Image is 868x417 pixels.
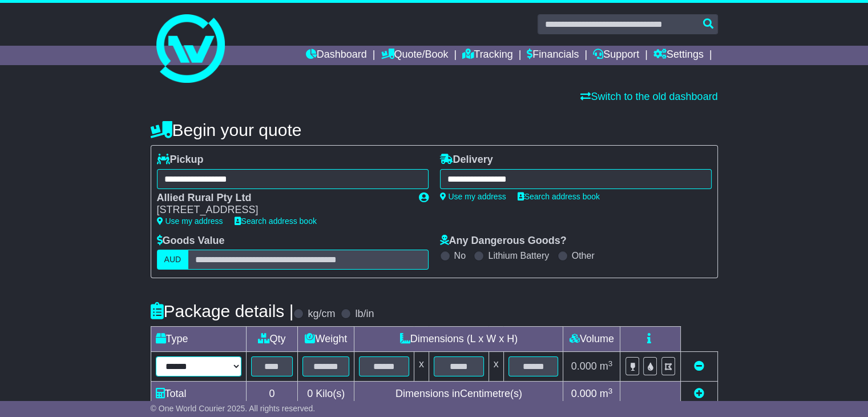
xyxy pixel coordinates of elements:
label: Pickup [157,154,204,166]
td: Dimensions (L x W x H) [354,327,563,352]
td: Dimensions in Centimetre(s) [354,382,563,407]
a: Use my address [440,192,506,201]
a: Search address book [235,216,317,226]
label: No [454,250,466,261]
td: Kilo(s) [298,382,354,407]
td: Type [151,327,246,352]
h4: Begin your quote [151,121,718,139]
label: Delivery [440,154,493,166]
a: Quote/Book [381,46,448,65]
a: Add new item [694,388,704,399]
td: Volume [563,327,620,352]
sup: 3 [608,387,613,395]
a: Switch to the old dashboard [580,91,717,102]
td: Total [151,382,246,407]
span: 0 [307,388,313,399]
td: x [414,352,429,382]
a: Financials [527,46,579,65]
td: Qty [246,327,298,352]
td: Weight [298,327,354,352]
a: Dashboard [306,46,367,65]
a: Settings [653,46,704,65]
label: kg/cm [308,308,335,320]
a: Use my address [157,216,223,226]
a: Search address book [518,192,600,201]
span: m [600,388,613,399]
label: Other [572,250,595,261]
label: lb/in [355,308,374,320]
label: Lithium Battery [488,250,549,261]
td: 0 [246,382,298,407]
span: © One World Courier 2025. All rights reserved. [151,404,316,413]
label: Goods Value [157,235,225,247]
a: Remove this item [694,360,704,372]
label: AUD [157,250,189,270]
span: 0.000 [571,388,597,399]
span: m [600,360,613,372]
label: Any Dangerous Goods? [440,235,567,247]
td: x [488,352,503,382]
a: Support [593,46,639,65]
sup: 3 [608,359,613,368]
a: Tracking [462,46,512,65]
div: [STREET_ADDRESS] [157,204,407,216]
span: 0.000 [571,360,597,372]
div: Allied Rural Pty Ltd [157,192,407,205]
h4: Package details | [151,302,294,320]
